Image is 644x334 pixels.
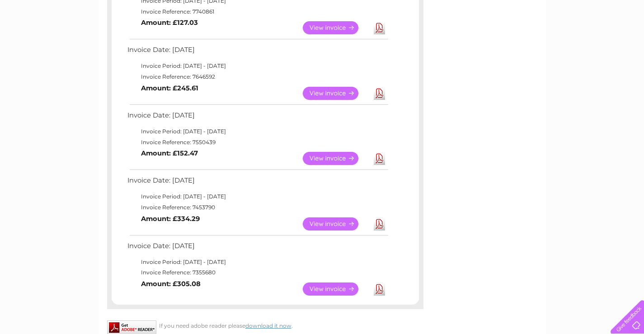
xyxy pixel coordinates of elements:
[125,6,390,17] td: Invoice Reference: 7740861
[23,24,69,51] img: logo.png
[125,267,390,278] td: Invoice Reference: 7355680
[125,61,390,71] td: Invoice Period: [DATE] - [DATE]
[615,38,636,45] a: Log out
[125,126,390,137] td: Invoice Period: [DATE] - [DATE]
[303,282,369,296] a: View
[584,38,606,45] a: Contact
[125,109,390,126] td: Invoice Date: [DATE]
[125,191,390,202] td: Invoice Period: [DATE] - [DATE]
[107,320,423,329] div: If you need adobe reader please .
[374,87,385,100] a: Download
[485,38,502,45] a: Water
[508,38,527,45] a: Energy
[141,280,201,288] b: Amount: £305.08
[303,217,369,231] a: View
[125,202,390,213] td: Invoice Reference: 7453790
[303,21,369,34] a: View
[374,282,385,296] a: Download
[125,137,390,148] td: Invoice Reference: 7550439
[141,19,198,27] b: Amount: £127.03
[109,5,536,44] div: Clear Business is a trading name of Verastar Limited (registered in [GEOGRAPHIC_DATA] No. 3667643...
[374,152,385,165] a: Download
[141,215,200,223] b: Amount: £334.29
[374,217,385,231] a: Download
[141,149,198,157] b: Amount: £152.47
[245,322,291,329] a: download it now
[125,71,390,82] td: Invoice Reference: 7646592
[125,44,390,61] td: Invoice Date: [DATE]
[303,87,369,100] a: View
[303,152,369,165] a: View
[565,38,578,45] a: Blog
[374,21,385,34] a: Download
[141,84,198,92] b: Amount: £245.61
[125,257,390,268] td: Invoice Period: [DATE] - [DATE]
[474,5,536,16] a: 0333 014 3131
[125,174,390,191] td: Invoice Date: [DATE]
[125,240,390,257] td: Invoice Date: [DATE]
[533,38,560,45] a: Telecoms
